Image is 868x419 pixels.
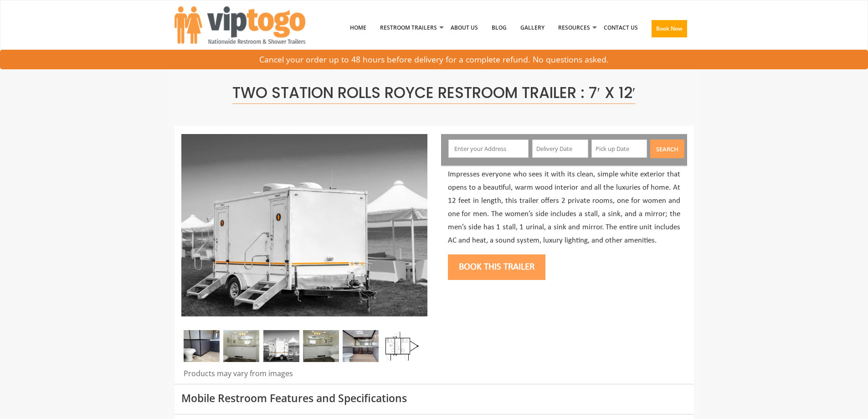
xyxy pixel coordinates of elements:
[181,393,687,404] h3: Mobile Restroom Features and Specifications
[551,4,597,52] a: Resources
[232,82,635,104] span: Two Station Rolls Royce Restroom Trailer : 7′ x 12′
[343,330,379,362] img: A close view of inside of a station with a stall, mirror and cabinets
[448,254,545,280] button: Book this trailer
[223,330,259,362] img: Gel 2 station 02
[448,168,680,247] p: Impresses everyone who sees it with its clean, simple white exterior that opens to a beautiful, w...
[175,6,305,44] img: VIPTOGO
[303,330,339,362] img: Gel 2 station 03
[383,330,419,362] img: Floor Plan of 2 station restroom with sink and toilet
[485,4,514,52] a: Blog
[591,140,647,158] input: Pick up Date
[532,140,588,158] input: Delivery Date
[448,140,529,158] input: Enter your Address
[652,20,687,37] button: Book Now
[181,134,427,316] img: Side view of two station restroom trailer with separate doors for males and females
[184,330,220,362] img: A close view of inside of a station with a stall, mirror and cabinets
[343,4,373,52] a: Home
[373,4,444,52] a: Restroom Trailers
[650,140,684,158] button: Search
[263,330,299,362] img: A mini restroom trailer with two separate stations and separate doors for males and females
[514,4,551,52] a: Gallery
[645,4,694,57] a: Book Now
[181,368,427,384] div: Products may vary from images
[444,4,485,52] a: About Us
[597,4,645,52] a: Contact Us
